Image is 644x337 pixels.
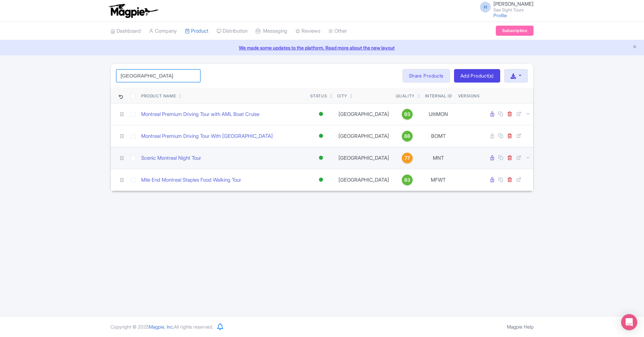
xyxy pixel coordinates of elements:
[455,88,483,103] th: Versions
[334,125,393,147] td: [GEOGRAPHIC_DATA]
[318,175,324,185] div: Active
[405,154,410,162] span: 77
[217,22,248,40] a: Distribution
[421,103,455,125] td: UltiMON
[396,109,419,120] a: 93
[310,93,327,99] div: Status
[396,175,419,185] a: 83
[402,69,450,83] a: Share Products
[4,44,640,51] a: We made some updates to the platform. Read more about the new layout
[185,22,208,40] a: Product
[507,324,534,330] a: Magpie Help
[454,69,500,83] a: Add Product(s)
[421,125,455,147] td: BOMT
[421,88,455,103] th: Internal ID
[141,154,201,162] a: Scenic Montreal Night Tour
[106,323,217,330] div: Copyright © 2025 All rights reserved.
[318,153,324,163] div: Active
[404,176,410,184] span: 83
[318,109,324,119] div: Active
[421,169,455,191] td: MFWT
[496,26,534,36] a: Subscription
[421,147,455,169] td: MNT
[141,176,241,184] a: Mile End Montreal Staples Food Walking Tour
[334,169,393,191] td: [GEOGRAPHIC_DATA]
[141,93,176,99] div: Product Name
[334,147,393,169] td: [GEOGRAPHIC_DATA]
[110,22,141,40] a: Dashboard
[404,111,410,118] span: 93
[116,69,200,82] input: Search product name, city, or interal id
[328,22,347,40] a: Other
[256,22,287,40] a: Messaging
[334,103,393,125] td: [GEOGRAPHIC_DATA]
[493,8,534,12] small: See Sight Tours
[493,12,507,18] a: Profile
[396,93,415,99] div: Quality
[149,324,174,330] span: Magpie, Inc.
[149,22,177,40] a: Company
[337,93,347,99] div: City
[621,314,637,330] div: Open Intercom Messenger
[480,2,491,12] span: H
[476,1,534,12] a: H [PERSON_NAME] See Sight Tours
[396,131,419,142] a: 88
[141,111,259,118] a: Montreal Premium Driving Tour with AML Boat Cruise
[318,131,324,141] div: Active
[404,132,410,140] span: 88
[493,1,534,7] span: [PERSON_NAME]
[107,3,159,18] img: logo-ab69f6fb50320c5b225c76a69d11143b.png
[396,153,419,163] a: 77
[141,132,273,140] a: Montreal Premium Driving Tour With [GEOGRAPHIC_DATA]
[632,43,637,51] button: Close announcement
[295,22,320,40] a: Reviews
